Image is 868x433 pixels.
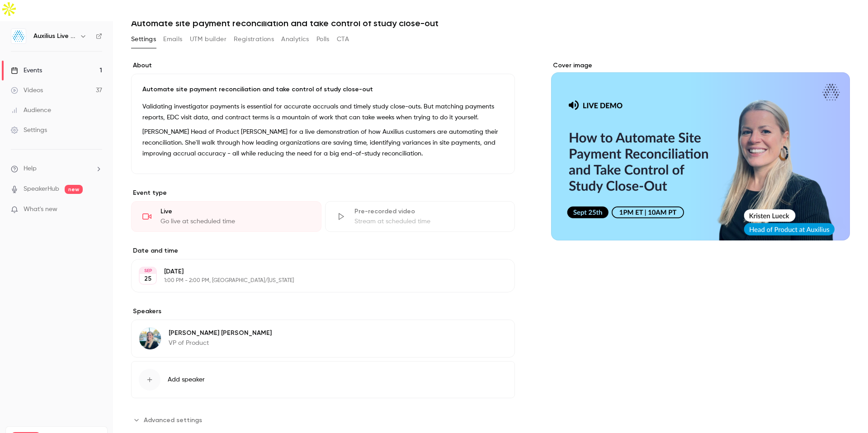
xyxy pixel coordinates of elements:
iframe: Noticeable Trigger [91,206,102,214]
div: SEP [140,268,156,274]
div: LiveGo live at scheduled time [131,201,321,232]
div: Settings [11,126,47,135]
h6: Auxilius Live Sessions [33,32,76,41]
button: Emails [163,32,182,47]
p: [DATE] [164,267,467,276]
p: 25 [144,274,151,283]
button: Registrations [234,32,274,47]
img: Auxilius Live Sessions [11,29,26,43]
div: Stream at scheduled time [354,217,504,226]
div: Videos [11,86,43,95]
p: 1:00 PM - 2:00 PM, [GEOGRAPHIC_DATA]/[US_STATE] [164,277,467,284]
img: Kristen Lueck [139,328,161,349]
div: Pre-recorded videoStream at scheduled time [325,201,515,232]
div: Events [11,66,42,75]
section: Cover image [551,61,850,240]
div: Kristen Lueck[PERSON_NAME] [PERSON_NAME]VP of Product [131,320,515,358]
div: Audience [11,106,51,115]
div: Go live at scheduled time [160,217,310,226]
label: About [131,61,515,70]
span: Help [24,164,37,174]
button: UTM builder [190,32,226,47]
p: Event type [131,188,515,198]
span: Advanced settings [144,415,202,425]
label: Date and time [131,246,515,255]
span: What's new [24,205,57,214]
p: [PERSON_NAME] [PERSON_NAME] [169,329,272,338]
button: CTA [337,32,349,47]
p: Automate site payment reconciliation and take control of study close-out [142,85,504,94]
p: VP of Product [169,339,272,348]
button: Settings [131,32,156,47]
span: new [65,185,83,194]
label: Speakers [131,307,515,316]
p: Validating investigator payments is essential for accurate accruals and timely study close-outs. ... [142,101,504,123]
li: help-dropdown-opener [11,164,102,174]
button: Add speaker [131,361,515,398]
section: Advanced settings [131,413,515,427]
div: Live [160,207,310,216]
div: Pre-recorded video [354,207,504,216]
label: Cover image [551,61,850,70]
p: [PERSON_NAME] Head of Product [PERSON_NAME] for a live demonstration of how Auxilius customers ar... [142,127,504,159]
button: Advanced settings [131,413,208,427]
h1: Automate site payment reconciliation and take control of study close-out [131,18,850,28]
button: Polls [316,32,330,47]
button: Analytics [281,32,309,47]
a: SpeakerHub [24,184,59,194]
span: Add speaker [168,375,205,384]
